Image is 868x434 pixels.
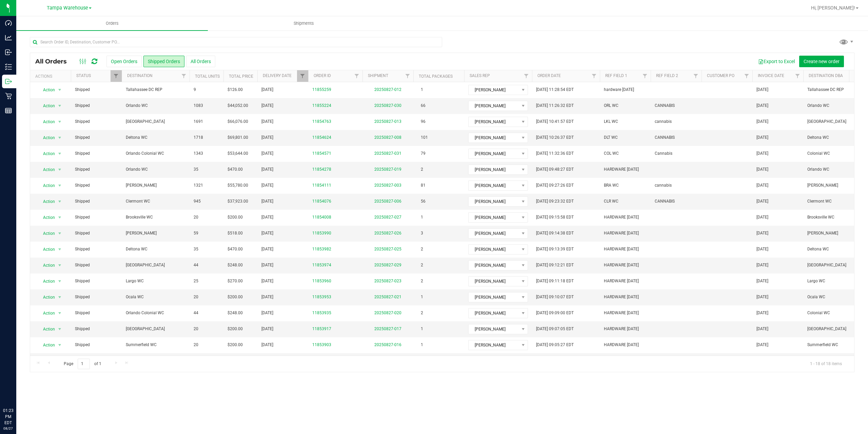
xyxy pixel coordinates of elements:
a: 20250827-020 [374,310,401,315]
span: [DATE] 09:23:32 EDT [536,198,574,205]
span: [DATE] 11:32:36 EDT [536,150,574,157]
span: [DATE] 10:41:57 EDT [536,118,574,125]
span: 59 [194,230,198,237]
span: Ocala WC [807,294,867,300]
a: 20250827-029 [374,263,401,267]
span: Action [37,101,55,111]
span: select [56,340,64,350]
span: [DATE] 09:48:27 EDT [536,166,574,173]
span: [DATE] 09:14:38 EDT [536,230,574,237]
span: [PERSON_NAME] [469,117,519,127]
span: Orlando WC [807,102,867,109]
span: $470.00 [228,166,243,173]
span: 2 [417,276,427,286]
a: 11855259 [312,87,331,93]
span: [DATE] [261,310,273,316]
span: [DATE] 09:11:18 EDT [536,278,574,284]
a: Filter [178,70,190,82]
span: Shipped [75,134,118,141]
span: [PERSON_NAME] [469,277,519,286]
span: $248.00 [228,310,243,316]
span: Orders [97,20,128,26]
span: $470.00 [228,246,243,252]
span: $270.00 [228,278,243,284]
span: select [56,101,64,111]
span: 1083 [194,102,203,109]
span: [DATE] 10:26:37 EDT [536,134,574,141]
a: Ref Field 1 [605,73,627,78]
a: 20250827-008 [374,135,401,140]
span: select [56,245,64,254]
span: [DATE] [261,87,273,93]
div: Actions [35,74,68,79]
span: HARDWARE [DATE] [604,166,639,173]
a: 20250827-026 [374,231,401,235]
a: Order Date [537,73,561,78]
a: 11854624 [312,134,331,141]
a: 11855224 [312,102,331,109]
span: Shipments [284,20,323,26]
inline-svg: Inbound [5,49,12,56]
span: $200.00 [228,326,243,332]
a: Orders [16,16,208,31]
span: Tampa Warehouse [47,5,88,11]
span: [GEOGRAPHIC_DATA] [807,262,867,268]
span: $55,780.00 [228,182,248,189]
span: [DATE] 09:27:26 EDT [536,182,574,189]
span: Action [37,133,55,143]
span: [DATE] [261,166,273,173]
span: Action [37,213,55,222]
span: $518.00 [228,230,243,237]
span: Orlando Colonial WC [126,150,185,157]
a: 11854571 [312,150,331,157]
span: [DATE] 11:26:32 EDT [536,102,574,109]
span: $200.00 [228,214,243,221]
span: Action [37,181,55,190]
span: 2 [417,260,427,270]
span: Shipped [75,278,118,284]
span: HARDWARE [DATE] [604,230,639,237]
span: $69,801.00 [228,134,248,141]
span: Largo WC [807,278,867,284]
span: [DATE] [756,246,768,252]
span: [DATE] [261,262,273,268]
a: 20250827-013 [374,119,401,124]
span: [DATE] [756,262,768,268]
a: Filter [690,70,702,82]
inline-svg: Analytics [5,34,12,41]
a: 11854763 [312,118,331,125]
span: 945 [194,198,201,205]
span: Action [37,261,55,270]
span: 20 [194,326,198,332]
span: [PERSON_NAME] [469,101,519,111]
span: 35 [194,166,198,173]
span: Shipped [75,262,118,268]
span: [PERSON_NAME] [469,149,519,158]
a: 11853903 [312,342,331,348]
span: 1321 [194,182,203,189]
a: Shipments [208,16,399,31]
span: select [56,197,64,206]
button: Export to Excel [754,56,799,67]
span: HARDWARE [DATE] [604,246,639,252]
span: Shipped [75,150,118,157]
span: [DATE] [261,246,273,252]
inline-svg: Dashboard [5,20,12,26]
a: 20250827-017 [374,326,401,331]
span: Tallahassee DC REP [126,87,185,93]
span: Action [37,197,55,206]
span: Shipped [75,294,118,300]
a: Filter [639,70,651,82]
a: Filter [741,70,752,82]
span: select [56,149,64,158]
span: $44,052.00 [228,102,248,109]
button: All Orders [186,56,215,67]
a: Invoice Date [758,73,784,78]
span: [DATE] [756,310,768,316]
span: $53,644.00 [228,150,248,157]
span: Shipped [75,166,118,173]
span: select [56,117,64,127]
span: Shipped [75,87,118,93]
span: select [56,133,64,143]
span: CANNABIS [655,198,675,205]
